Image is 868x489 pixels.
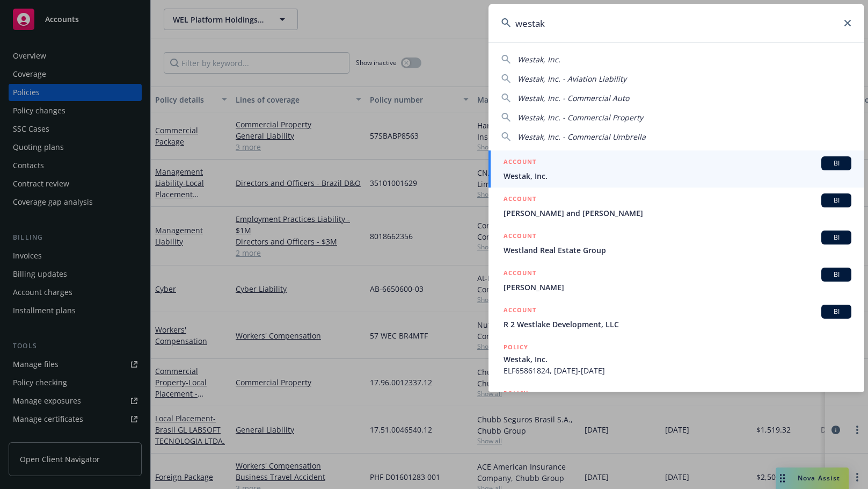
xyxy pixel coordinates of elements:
[488,262,864,299] a: ACCOUNTBI[PERSON_NAME]
[488,299,864,336] a: ACCOUNTBIR 2 Westlake Development, LLC
[504,156,536,169] h5: ACCOUNT
[504,342,528,353] h5: POLICY
[488,188,864,225] a: ACCOUNTBI[PERSON_NAME] and [PERSON_NAME]
[504,282,851,293] span: [PERSON_NAME]
[504,365,851,376] span: ELF65861824, [DATE]-[DATE]
[504,193,536,206] h5: ACCOUNT
[517,74,626,84] span: Westak, Inc. - Aviation Liability
[504,319,851,330] span: R 2 Westlake Development, LLC
[504,231,536,243] h5: ACCOUNT
[826,307,847,317] span: BI
[517,132,646,142] span: Westak, Inc. - Commercial Umbrella
[504,388,528,399] h5: POLICY
[504,170,851,182] span: Westak, Inc.
[517,112,643,123] span: Westak, Inc. - Commercial Property
[504,305,536,318] h5: ACCOUNT
[826,270,847,279] span: BI
[826,196,847,205] span: BI
[517,93,629,103] span: Westak, Inc. - Commercial Auto
[826,159,847,168] span: BI
[488,225,864,262] a: ACCOUNTBIWestland Real Estate Group
[504,268,536,281] h5: ACCOUNT
[488,336,864,382] a: POLICYWestak, Inc.ELF65861824, [DATE]-[DATE]
[517,54,560,64] span: Westak, Inc.
[504,244,851,256] span: Westland Real Estate Group
[488,150,864,188] a: ACCOUNTBIWestak, Inc.
[488,382,864,428] a: POLICY
[504,207,851,219] span: [PERSON_NAME] and [PERSON_NAME]
[504,354,851,365] span: Westak, Inc.
[488,4,864,42] input: Search...
[826,233,847,242] span: BI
